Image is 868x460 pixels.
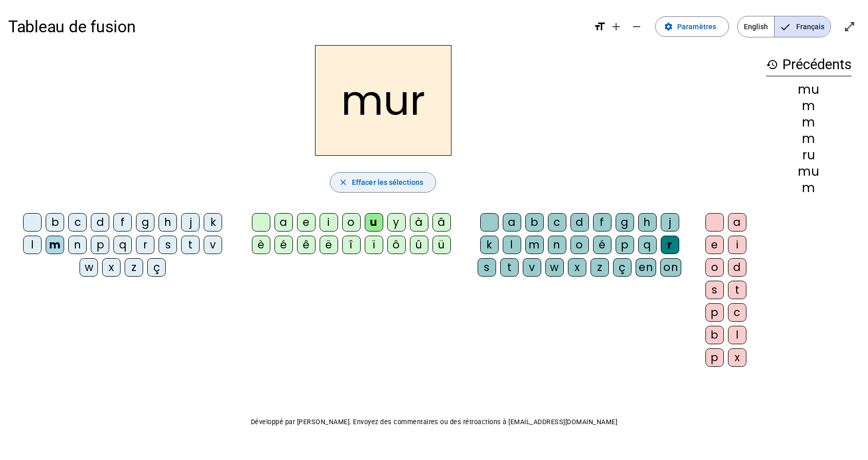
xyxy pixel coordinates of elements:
div: b [705,326,724,344]
div: j [661,213,679,232]
div: â [432,213,451,232]
div: ru [766,149,852,161]
div: w [80,258,98,277]
button: Diminuer la taille de la police [626,16,647,37]
div: a [274,213,293,232]
div: on [660,258,681,277]
mat-icon: close [339,178,348,187]
div: d [728,258,746,277]
div: ë [320,236,338,254]
div: n [68,236,87,254]
div: s [705,281,724,299]
div: g [616,213,634,232]
div: r [661,236,679,254]
mat-icon: remove [630,20,643,33]
div: l [23,236,42,254]
div: mu [766,165,852,178]
mat-button-toggle-group: Language selection [737,16,831,37]
h1: Tableau de fusion [8,10,585,43]
div: t [500,258,519,277]
mat-icon: settings [664,22,673,31]
div: m [766,182,852,194]
span: English [738,16,774,37]
h2: mur [315,45,451,156]
div: b [525,213,544,232]
div: t [181,236,200,254]
button: Effacer les sélections [330,172,436,193]
div: s [478,258,496,277]
div: z [590,258,609,277]
div: ï [365,236,383,254]
div: l [503,236,521,254]
div: ô [387,236,406,254]
h3: Précédents [766,53,852,76]
div: c [728,303,746,322]
div: w [545,258,564,277]
div: a [503,213,521,232]
div: m [766,116,852,129]
mat-icon: format_size [594,20,606,33]
div: a [728,213,746,232]
div: f [593,213,611,232]
div: à [410,213,428,232]
div: p [705,348,724,367]
span: Français [775,16,831,37]
div: mu [766,83,852,96]
button: Augmenter la taille de la police [606,16,626,37]
div: h [638,213,657,232]
div: p [91,236,109,254]
div: d [570,213,589,232]
div: l [728,326,746,344]
div: ç [147,258,166,277]
div: b [46,213,64,232]
div: k [480,236,499,254]
div: è [252,236,270,254]
div: x [728,348,746,367]
mat-icon: add [610,20,622,33]
div: é [274,236,293,254]
div: x [568,258,586,277]
div: i [728,236,746,254]
div: m [766,100,852,112]
div: c [68,213,87,232]
div: ê [297,236,315,254]
div: o [570,236,589,254]
div: ç [613,258,632,277]
button: Entrer en plein écran [839,16,860,37]
p: Développé par [PERSON_NAME]. Envoyez des commentaires ou des rétroactions à [EMAIL_ADDRESS][DOMAI... [8,416,860,428]
div: e [297,213,315,232]
div: h [159,213,177,232]
div: m [766,133,852,145]
div: n [548,236,566,254]
div: u [365,213,383,232]
div: s [159,236,177,254]
div: i [320,213,338,232]
div: q [113,236,132,254]
div: t [728,281,746,299]
mat-icon: open_in_full [843,20,856,33]
div: k [204,213,222,232]
div: v [523,258,541,277]
div: e [705,236,724,254]
div: ü [432,236,451,254]
span: Paramètres [677,20,716,33]
div: j [181,213,200,232]
mat-icon: history [766,58,778,71]
div: o [705,258,724,277]
div: q [638,236,657,254]
div: en [636,258,656,277]
div: î [342,236,361,254]
button: Paramètres [655,16,729,37]
div: o [342,213,361,232]
div: p [705,303,724,322]
span: Effacer les sélections [352,176,423,189]
div: g [136,213,154,232]
div: m [46,236,64,254]
div: é [593,236,611,254]
div: d [91,213,109,232]
div: y [387,213,406,232]
div: c [548,213,566,232]
div: p [616,236,634,254]
div: û [410,236,428,254]
div: v [204,236,222,254]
